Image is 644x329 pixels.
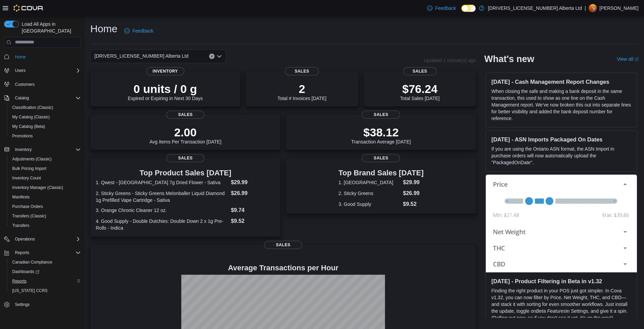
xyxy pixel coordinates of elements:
[338,179,400,186] dt: 1. [GEOGRAPHIC_DATA]
[362,154,400,162] span: Sales
[10,183,66,192] a: Inventory Manager (Classic)
[12,114,50,120] span: My Catalog (Classic)
[149,125,221,144] div: Avg Items Per Transaction [DATE]
[12,80,37,89] a: Customers
[277,82,326,96] p: 2
[435,5,456,12] span: Feedback
[12,94,81,102] span: Catalog
[12,66,81,75] span: Users
[12,235,81,243] span: Operations
[166,154,204,162] span: Sales
[15,82,35,87] span: Customers
[231,178,275,187] dd: $29.99
[1,299,84,309] button: Settings
[96,169,275,177] h3: Top Product Sales [DATE]
[12,259,52,265] span: Canadian Compliance
[15,302,30,307] span: Settings
[7,173,84,183] button: Inventory Count
[231,189,275,197] dd: $26.99
[7,103,84,112] button: Classification (Classic)
[7,257,84,267] button: Canadian Compliance
[10,268,81,276] span: Dashboards
[10,221,81,230] span: Transfers
[10,164,49,173] a: Bulk Pricing Import
[400,82,440,96] p: $76.24
[12,194,30,200] span: Manifests
[15,147,32,152] span: Inventory
[400,82,440,101] div: Total Sales [DATE]
[90,22,117,36] h1: Home
[285,67,319,75] span: Sales
[362,111,400,119] span: Sales
[338,169,424,177] h3: Top Brand Sales [DATE]
[491,78,631,85] h3: [DATE] - Cash Management Report Changes
[19,21,81,34] span: Load All Apps in [GEOGRAPHIC_DATA]
[351,125,411,139] p: $38.12
[589,4,597,12] div: Chris Zimmerman
[491,287,631,321] p: Finding the right product in your POS just got simpler. In Cova v1.32, you can now filter by Pric...
[12,53,29,61] a: Home
[10,122,48,131] a: My Catalog (Beta)
[10,164,81,173] span: Bulk Pricing Import
[10,113,81,121] span: My Catalog (Classic)
[277,82,326,101] div: Total # Invoices [DATE]
[1,52,84,62] button: Home
[12,185,63,190] span: Inventory Manager (Classic)
[96,264,471,272] h4: Average Transactions per Hour
[122,24,156,38] a: Feedback
[10,132,81,140] span: Promotions
[10,122,81,131] span: My Catalog (Beta)
[424,1,459,15] a: Feedback
[491,146,631,166] p: If you are using the Ontario ASN format, the ASN Import in purchase orders will now automatically...
[12,124,45,129] span: My Catalog (Beta)
[10,132,36,140] a: Promotions
[96,207,228,214] dt: 3. Orange Chronic Cleaner 12 oz.
[1,66,84,75] button: Users
[12,80,81,89] span: Customers
[10,202,46,211] a: Purchase Orders
[231,206,275,214] dd: $9.74
[209,54,215,59] button: Clear input
[7,267,84,276] a: Dashboards
[488,4,582,12] p: [DRIVERS_LICENSE_NUMBER] Alberta Ltd
[12,105,53,110] span: Classification (Classic)
[149,125,221,139] p: 2.00
[12,166,47,171] span: Bulk Pricing Import
[10,202,81,211] span: Purchase Orders
[7,183,84,192] button: Inventory Manager (Classic)
[12,66,28,75] button: Users
[96,218,228,231] dt: 4. Good Supply - Double Dutchies: Double Down 2 x 1g Pre-Rolls - Indica
[10,287,50,295] a: [US_STATE] CCRS
[7,164,84,173] button: Bulk Pricing Import
[10,212,81,220] span: Transfers (Classic)
[7,112,84,122] button: My Catalog (Classic)
[15,68,25,73] span: Users
[1,248,84,257] button: Reports
[96,179,228,186] dt: 1. Qwest - [GEOGRAPHIC_DATA] 7g Dried Flower - Sativa
[10,174,44,182] a: Inventory Count
[10,212,49,220] a: Transfers (Classic)
[12,249,32,257] button: Reports
[7,192,84,202] button: Manifests
[461,5,476,12] input: Dark Mode
[128,82,203,96] p: 0 units / 0 g
[10,287,81,295] span: Washington CCRS
[338,201,400,208] dt: 3. Good Supply
[10,268,42,276] a: Dashboards
[491,88,631,122] p: When closing the safe and making a bank deposit in the same transaction, this used to show as one...
[12,301,32,309] a: Settings
[403,189,424,197] dd: $26.99
[15,250,29,255] span: Reports
[128,82,203,101] div: Expired or Expiring in Next 30 Days
[12,288,48,293] span: [US_STATE] CCRS
[94,52,188,60] span: [DRIVERS_LICENSE_NUMBER] Alberta Ltd
[15,54,26,60] span: Home
[4,49,81,327] nav: Complex example
[10,113,53,121] a: My Catalog (Classic)
[1,145,84,154] button: Inventory
[7,122,84,131] button: My Catalog (Beta)
[10,103,81,112] span: Classification (Classic)
[12,223,29,228] span: Transfers
[484,54,534,64] h2: What's new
